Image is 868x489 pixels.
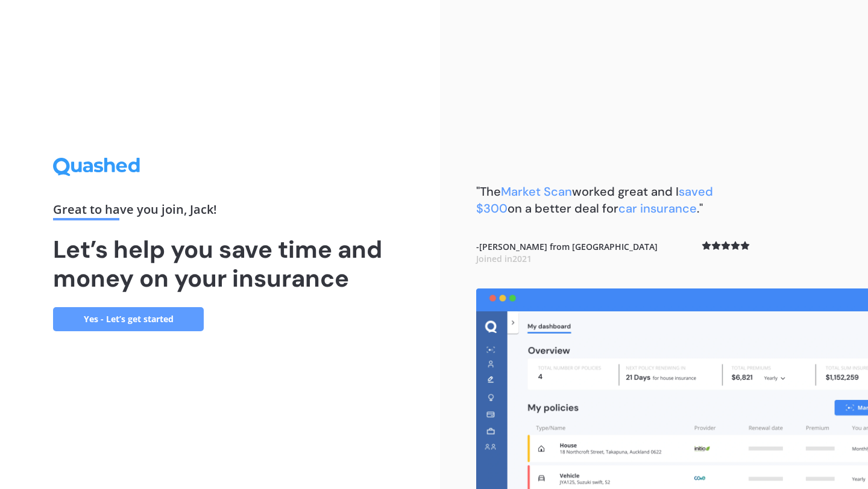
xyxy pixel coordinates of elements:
a: Yes - Let’s get started [53,307,204,331]
span: Joined in 2021 [476,253,532,264]
div: Great to have you join , Jack ! [53,204,387,220]
b: - [PERSON_NAME] from [GEOGRAPHIC_DATA] [476,241,658,264]
h1: Let’s help you save time and money on your insurance [53,235,387,293]
span: saved $300 [476,184,713,216]
span: car insurance [618,201,697,216]
b: "The worked great and I on a better deal for ." [476,184,713,216]
span: Market Scan [501,184,572,199]
img: dashboard.webp [476,288,868,489]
